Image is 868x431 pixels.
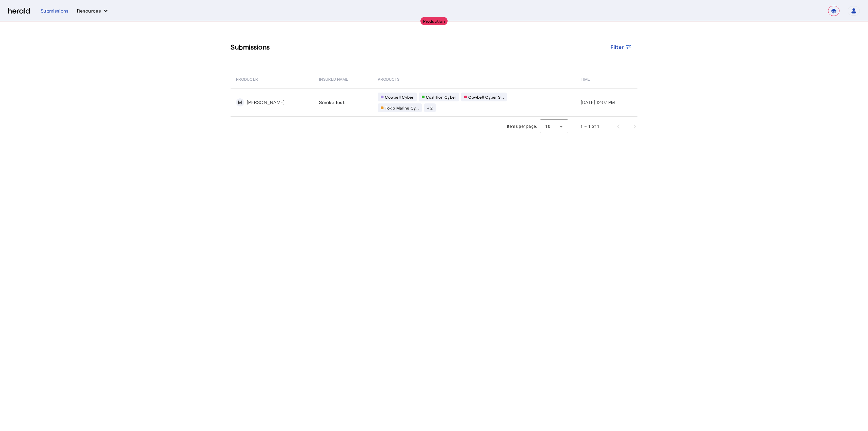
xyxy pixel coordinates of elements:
span: Cowbell Cyber [385,94,413,100]
button: Resources dropdown menu [77,7,109,14]
div: M [236,98,244,106]
span: PRODUCER [236,75,258,82]
div: Production [420,17,448,25]
table: Table view of all submissions by your platform [231,69,637,117]
button: Filter [605,41,638,53]
span: Filter [611,43,624,51]
img: Herald Logo [8,8,30,14]
span: Smoke test [319,99,344,106]
span: + 2 [427,105,433,111]
span: Coalition Cyber [426,94,456,100]
div: Submissions [41,7,69,14]
span: [DATE] 12:07 PM [581,99,615,105]
div: 1 – 1 of 1 [580,123,599,130]
span: Cowbell Cyber S... [468,94,504,100]
span: Insured Name [319,75,348,82]
h3: Submissions [231,42,270,52]
span: Tokio Marine Cy... [385,105,419,111]
span: PRODUCTS [378,75,399,82]
div: [PERSON_NAME] [247,99,284,106]
div: Items per page: [507,123,537,130]
span: Time [581,75,590,82]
